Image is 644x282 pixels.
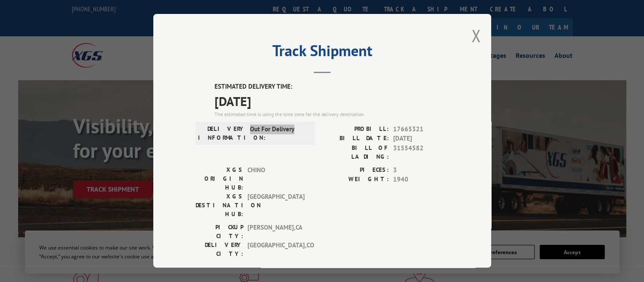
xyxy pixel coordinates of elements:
span: [GEOGRAPHIC_DATA] , CO [247,241,304,258]
span: [DATE] [393,134,449,144]
span: [DATE] [215,92,449,111]
label: PIECES: [322,165,389,175]
div: The estimated time is using the time zone for the delivery destination. [215,111,449,118]
label: XGS ORIGIN HUB: [196,165,243,192]
label: XGS DESTINATION HUB: [196,192,243,219]
label: DELIVERY CITY: [196,241,243,258]
label: DELIVERY INFORMATION: [198,125,246,142]
span: CHINO [247,165,304,192]
span: 31554582 [393,144,449,161]
label: PROBILL: [322,125,389,134]
h2: Track Shipment [196,45,449,61]
label: ESTIMATED DELIVERY TIME: [215,82,449,92]
span: [GEOGRAPHIC_DATA] [247,192,304,219]
span: 17665321 [393,125,449,134]
label: WEIGHT: [322,175,389,184]
span: [PERSON_NAME] , CA [247,223,304,241]
button: Close modal [471,24,481,47]
span: 1940 [393,175,449,184]
label: BILL DATE: [322,134,389,144]
span: Out For Delivery [250,125,307,142]
label: BILL OF LADING: [322,144,389,161]
label: PICKUP CITY: [196,223,243,241]
span: 3 [393,165,449,175]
